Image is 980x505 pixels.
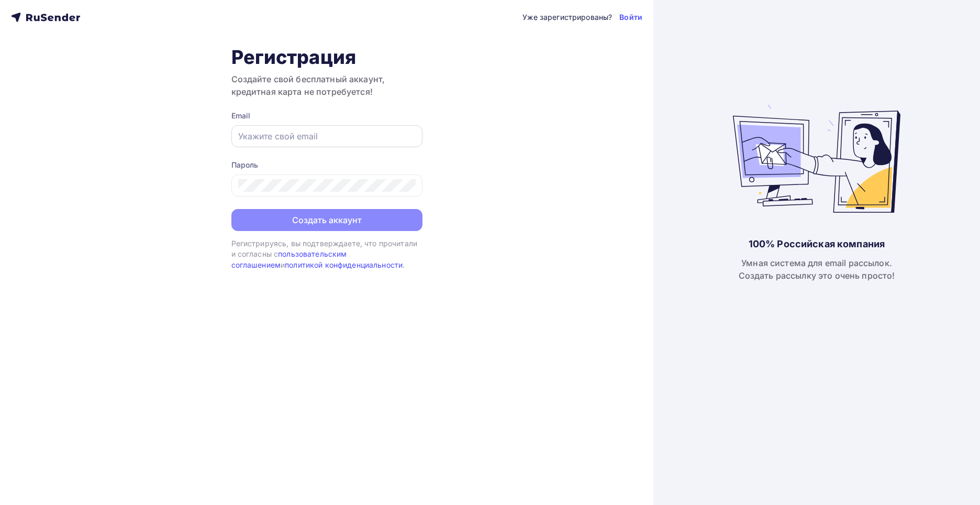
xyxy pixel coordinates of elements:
div: Умная система для email рассылок. Создать рассылку это очень просто! [739,257,895,282]
div: Уже зарегистрированы? [522,12,612,23]
h3: Создайте свой бесплатный аккаунт, кредитная карта не потребуется! [231,73,422,98]
div: 100% Российская компания [749,238,885,250]
div: Пароль [231,160,422,170]
h1: Регистрация [231,46,422,69]
a: пользовательским соглашением [231,249,347,269]
a: политикой конфиденциальности [285,260,403,269]
div: Email [231,111,422,121]
div: Регистрируясь, вы подтверждаете, что прочитали и согласны с и . [231,238,422,270]
a: Войти [619,12,642,23]
input: Укажите свой email [238,130,416,142]
button: Создать аккаунт [231,209,422,231]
